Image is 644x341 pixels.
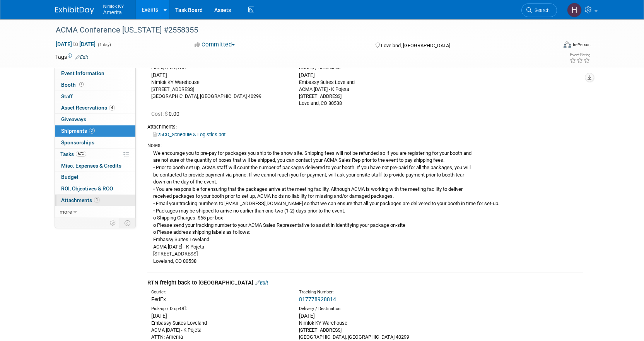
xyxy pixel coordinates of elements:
[151,111,183,117] span: 0.00
[53,23,545,37] div: ACMA Conference [US_STATE] #2558355
[61,105,115,111] span: Asset Reservations
[55,206,135,218] a: more
[299,289,472,295] div: Tracking Number:
[61,197,100,203] span: Attachments
[55,7,94,14] img: ExhibitDay
[78,82,85,87] span: Booth not reserved yet
[55,195,135,206] a: Attachments1
[381,43,450,48] span: Loveland, [GEOGRAPHIC_DATA]
[569,53,590,57] div: Event Rating
[151,295,287,303] div: FedEx
[75,55,88,60] a: Edit
[151,306,287,312] div: Pick-up / Drop-Off:
[55,171,135,183] a: Budget
[299,306,435,312] div: Delivery / Destination:
[572,42,591,48] div: In-Person
[55,102,135,113] a: Asset Reservations4
[61,93,73,99] span: Staff
[151,312,287,320] div: [DATE]
[55,183,135,194] a: ROI, Objectives & ROO
[55,41,96,48] span: [DATE] [DATE]
[521,3,557,17] a: Search
[60,151,86,157] span: Tasks
[255,280,268,286] a: Edit
[61,139,94,146] span: Sponsorships
[61,128,95,134] span: Shipments
[55,114,135,125] a: Giveaways
[61,116,86,122] span: Giveaways
[89,128,95,134] span: 2
[72,41,79,47] span: to
[61,163,121,169] span: Misc. Expenses & Credits
[153,132,225,137] a: 25CO_Schedule & Logistics.pdf
[55,53,88,61] td: Tags
[151,289,287,295] div: Courier:
[532,7,550,13] span: Search
[55,160,135,171] a: Misc. Expenses & Credits
[564,41,571,48] img: Format-Inperson.png
[147,142,583,149] div: Notes:
[151,79,287,100] div: Nimlok KY Warehouse [STREET_ADDRESS] [GEOGRAPHIC_DATA], [GEOGRAPHIC_DATA] 40299
[147,149,583,265] div: We encourage you to pre-pay for packages you ship to the show site. Shipping fees will not be ref...
[97,42,111,47] span: (1 day)
[151,111,169,117] span: Cost: $
[299,312,435,320] div: [DATE]
[103,9,122,15] span: Amerita
[109,105,115,111] span: 4
[120,218,135,228] td: Toggle Event Tabs
[55,125,135,137] a: Shipments2
[94,197,100,203] span: 1
[299,296,336,302] a: 817778928814
[299,79,435,107] div: Embassy Suites Loveland ACMA [DATE] - K Pojeta [STREET_ADDRESS] Loveland, CO 80538
[55,79,135,91] a: Booth
[60,209,72,215] span: more
[103,2,124,10] span: Nimlok KY
[55,68,135,79] a: Event Information
[106,218,120,228] td: Personalize Event Tab Strip
[76,151,86,157] span: 67%
[61,70,104,76] span: Event Information
[567,3,582,17] img: Hannah Durbin
[61,174,79,180] span: Budget
[147,123,583,130] div: Attachments:
[299,71,435,79] div: [DATE]
[299,320,435,341] div: Nimlok KY Warehouse [STREET_ADDRESS] [GEOGRAPHIC_DATA], [GEOGRAPHIC_DATA] 40299
[61,82,85,88] span: Booth
[511,40,591,52] div: Event Format
[192,41,238,49] button: Committed
[55,137,135,148] a: Sponsorships
[151,71,287,79] div: [DATE]
[147,279,583,287] div: RTN freight back to [GEOGRAPHIC_DATA]
[55,149,135,160] a: Tasks67%
[55,91,135,102] a: Staff
[61,185,113,192] span: ROI, Objectives & ROO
